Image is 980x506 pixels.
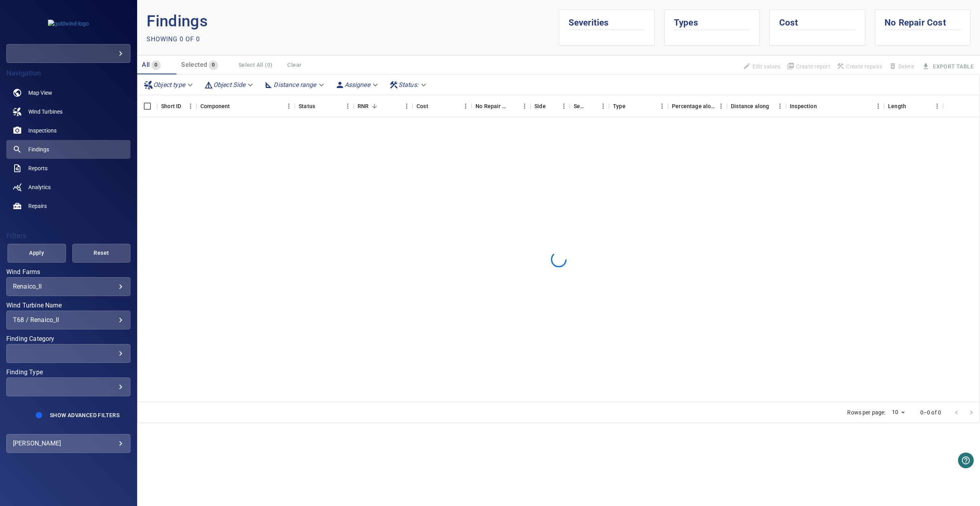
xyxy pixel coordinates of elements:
[147,9,558,33] p: Findings
[157,95,196,117] div: Short ID
[530,95,570,117] div: Side
[358,95,369,117] div: Repair Now Ratio: The ratio of the additional incurred cost of repair in 1 year and the cost of r...
[213,81,246,88] em: Object Side
[833,60,886,73] span: Apply the latest inspection filter to create repairs
[574,95,586,117] div: Severity
[342,100,354,112] button: Menu
[345,81,370,88] em: Assignee
[48,20,89,28] img: goldwind-logo
[28,89,52,97] span: Map View
[672,95,715,117] div: Percentage along
[6,102,130,121] a: windturbines noActive
[17,248,56,258] span: Apply
[872,100,884,112] button: Menu
[885,10,961,29] h1: No Repair Cost
[668,95,727,117] div: Percentage along
[888,95,906,117] div: Length
[161,95,181,117] div: Short ID
[558,100,570,112] button: Menu
[6,377,130,396] div: Finding Type
[7,244,66,263] button: Apply
[609,95,668,117] div: Type
[82,248,121,258] span: Reset
[6,140,130,159] a: findings active
[13,283,124,290] div: Renaico_II
[50,412,119,418] span: Show Advanced Filters
[6,336,130,342] label: Finding Category
[28,145,49,153] span: Findings
[6,232,130,240] h4: Filters
[6,369,130,375] label: Finding Type
[570,95,609,117] div: Severity
[534,95,546,117] div: Side
[613,95,626,117] div: Type
[6,121,130,140] a: inspections noActive
[6,83,130,102] a: map noActive
[731,95,769,117] div: Distance along
[569,10,645,29] h1: Severities
[779,10,855,29] h1: Cost
[6,311,130,329] div: Wind Turbine Name
[428,101,439,112] button: Sort
[417,95,428,117] div: The base labour and equipment costs to repair the finding. Does not include the loss of productio...
[28,108,62,116] span: Wind Turbines
[740,60,784,73] span: Findings that are included in repair orders will not be updated
[6,269,130,275] label: Wind Farms
[201,78,258,92] div: Object Side
[413,95,472,117] div: Cost
[401,100,413,112] button: Menu
[261,78,329,92] div: Distance range
[884,95,943,117] div: Length
[28,183,51,191] span: Analytics
[656,100,668,112] button: Menu
[727,95,786,117] div: Distance along
[299,95,315,117] div: Status
[475,95,508,117] div: Projected additional costs incurred by waiting 1 year to repair. This is a function of possible i...
[6,302,130,309] label: Wind Turbine Name
[6,197,130,215] a: repairs noActive
[398,81,418,88] em: Status :
[369,101,380,112] button: Sort
[6,69,130,77] h4: Navigation
[847,408,885,416] p: Rows per page:
[209,61,218,70] span: 0
[142,61,150,68] span: All
[6,44,130,63] div: goldwind
[6,178,130,197] a: analytics noActive
[586,101,597,112] button: Sort
[790,95,817,117] div: Inspection
[28,164,48,172] span: Reports
[200,95,230,117] div: Component
[185,100,196,112] button: Menu
[6,344,130,363] div: Finding Category
[13,437,124,450] div: [PERSON_NAME]
[151,61,160,70] span: 0
[181,61,207,68] span: Selected
[931,100,943,112] button: Menu
[674,10,750,29] h1: Types
[332,78,383,92] div: Assignee
[141,78,198,92] div: Object type
[28,127,57,134] span: Inspections
[460,100,472,112] button: Menu
[354,95,413,117] div: RNR
[13,316,124,324] div: T68 / Renaico_II
[715,100,727,112] button: Menu
[28,202,47,210] span: Repairs
[472,95,530,117] div: No Repair Cost
[153,81,185,88] em: Object type
[315,101,326,112] button: Sort
[920,408,941,416] p: 0–0 of 0
[147,35,200,44] p: Showing 0 of 0
[72,244,131,263] button: Reset
[6,159,130,178] a: reports noActive
[386,78,431,92] div: Status:
[6,277,130,296] div: Wind Farms
[597,100,609,112] button: Menu
[196,95,295,117] div: Component
[283,100,295,112] button: Menu
[949,406,979,419] nav: pagination navigation
[508,101,519,112] button: Sort
[45,409,124,421] button: Show Advanced Filters
[786,95,884,117] div: Inspection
